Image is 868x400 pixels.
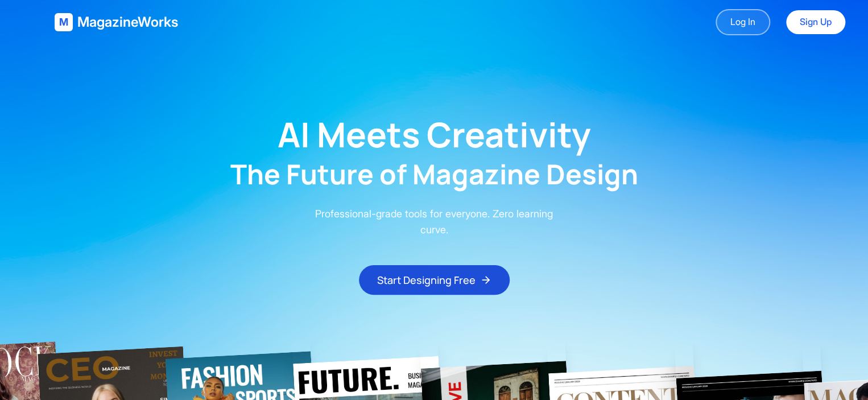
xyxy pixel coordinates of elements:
[230,160,638,188] h2: The Future of Magazine Design
[59,14,68,30] span: M
[278,117,591,151] h1: AI Meets Creativity
[307,206,561,238] p: Professional-grade tools for everyone. Zero learning curve.
[359,265,510,295] button: Start Designing Free
[786,10,845,34] a: Sign Up
[77,13,178,31] span: MagazineWorks
[716,9,770,35] a: Log In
